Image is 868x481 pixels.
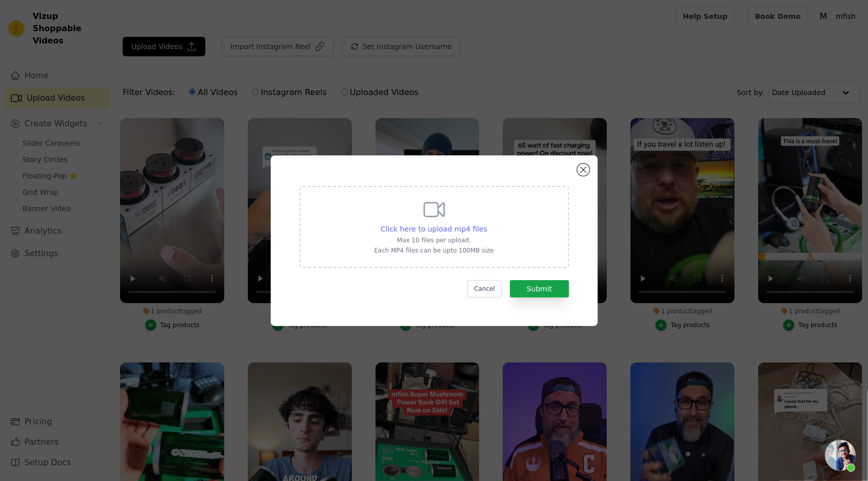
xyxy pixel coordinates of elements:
[510,280,569,297] button: Submit
[825,440,856,471] div: 开放式聊天
[374,246,494,255] p: Each MP4 files can be upto 100MB size
[381,225,487,233] span: Click here to upload mp4 files
[374,236,494,244] p: Max 10 files per upload.
[577,164,590,176] button: Close modal
[467,280,502,297] button: Cancel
